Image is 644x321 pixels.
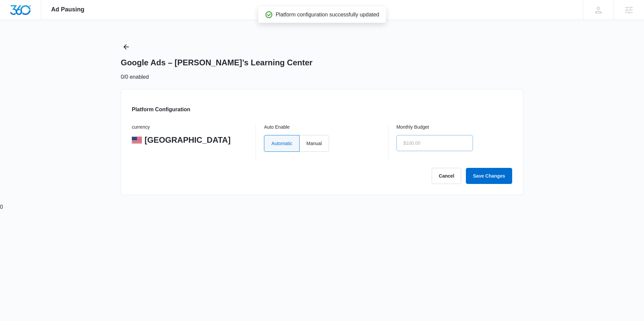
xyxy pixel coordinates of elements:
[396,124,512,130] p: Monthly Budget
[132,106,190,114] h3: Platform Configuration
[121,58,313,68] h1: Google Ads – [PERSON_NAME]’s Learning Center
[466,168,512,184] button: Save Changes
[396,135,473,151] input: $100.00
[300,135,329,152] label: Manual
[276,11,379,19] p: Platform configuration successfully updated
[264,135,299,152] label: Automatic
[51,6,85,13] span: Ad Pausing
[145,135,230,145] p: [GEOGRAPHIC_DATA]
[132,137,142,143] img: United States
[132,124,248,130] p: currency
[121,42,131,52] button: Back
[432,168,461,184] button: Cancel
[264,124,380,130] p: Auto Enable
[121,73,149,81] p: 0/0 enabled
